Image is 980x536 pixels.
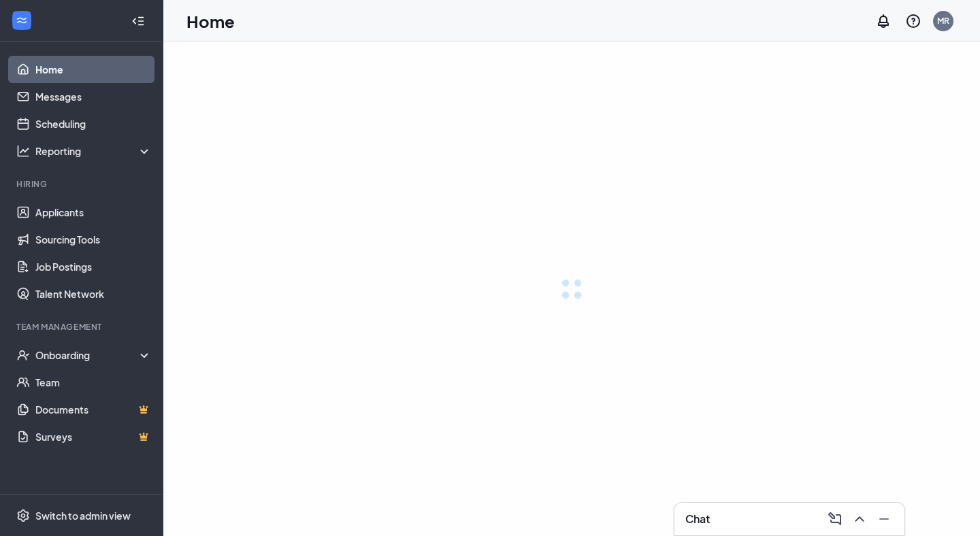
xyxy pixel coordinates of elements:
[35,396,152,423] a: DocumentsCrown
[827,511,843,527] svg: ComposeMessage
[937,15,949,27] div: MR
[35,348,152,362] div: Onboarding
[851,511,868,527] svg: ChevronUp
[35,253,152,280] a: Job Postings
[875,13,892,29] svg: Notifications
[35,83,152,110] a: Messages
[905,13,921,29] svg: QuestionInfo
[16,348,30,362] svg: UserCheck
[131,14,145,28] svg: Collapse
[35,56,152,83] a: Home
[15,14,29,27] svg: WorkstreamLogo
[35,423,152,450] a: SurveysCrown
[35,199,152,226] a: Applicants
[186,10,235,33] h1: Home
[35,110,152,137] a: Scheduling
[847,508,869,530] button: ChevronUp
[16,321,149,333] div: Team Management
[16,178,149,190] div: Hiring
[876,511,892,527] svg: Minimize
[35,144,152,158] div: Reporting
[16,509,30,522] svg: Settings
[35,369,152,396] a: Team
[35,280,152,307] a: Talent Network
[35,509,131,522] div: Switch to admin view
[872,508,894,530] button: Minimize
[16,144,30,158] svg: Analysis
[823,508,845,530] button: ComposeMessage
[35,226,152,253] a: Sourcing Tools
[685,512,710,526] h3: Chat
